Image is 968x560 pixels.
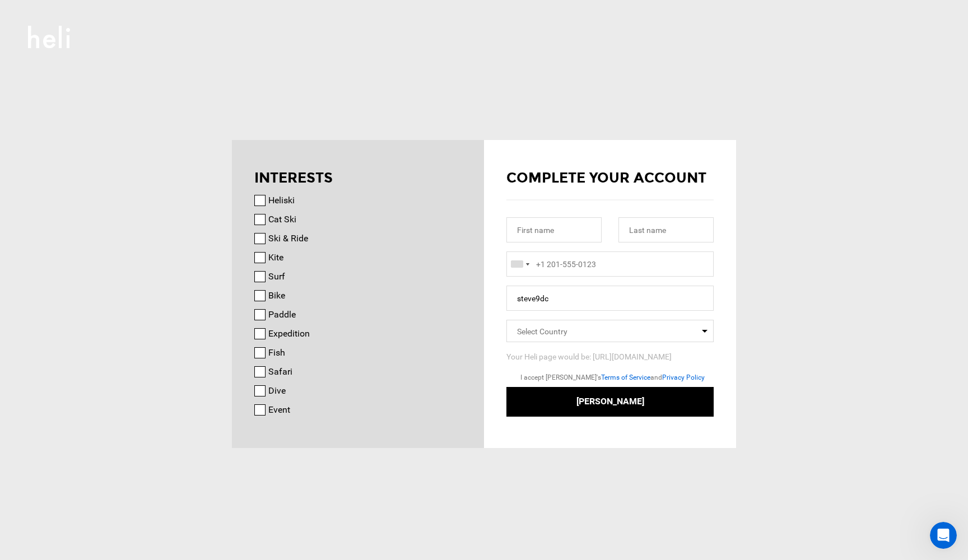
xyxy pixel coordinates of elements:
[9,324,215,415] div: Carl says…
[268,270,285,283] label: Surf
[32,6,50,24] img: Profile image for Carl
[268,308,296,321] label: Paddle
[506,168,714,188] div: Complete your account
[662,374,705,381] a: Privacy Policy
[194,206,206,217] div: Ski
[268,403,290,417] label: Event
[506,371,705,384] label: I accept [PERSON_NAME]'s and
[23,343,201,354] div: Ski Trip Type
[9,199,215,232] div: user says…
[9,63,215,184] div: Carl says…
[268,289,285,302] label: Bike
[618,217,714,242] input: Last name
[7,4,29,26] button: go back
[268,346,285,360] label: Fish
[9,298,215,324] div: Carl says…
[175,4,197,26] button: Home
[268,327,310,340] label: Expedition
[601,374,650,381] a: Terms of Service
[9,184,215,199] div: [DATE]
[506,320,714,342] span: Select box activate
[254,168,462,188] div: INTERESTS
[9,232,215,280] div: Carl says…
[9,63,184,175] div: Welcome to Heli! 👋We are a marketplace for adventures all over the world.There are absolutely no ...
[268,232,308,245] label: Ski & Ride
[23,357,201,381] div: Choose one…
[268,365,292,379] label: Safari
[18,239,175,272] div: Great! 👍 By answering a few questions, we can get you matched with your ideal trip.
[9,232,184,279] div: Great! 👍 By answering a few questions, we can get you matched with your ideal trip.
[54,6,127,14] h1: [PERSON_NAME]
[18,305,172,316] div: What kind of trip are you interested in?
[268,251,283,264] label: Kite
[18,103,167,134] b: There are absolutely no mark-ups when you book with [PERSON_NAME].
[506,387,714,417] button: [PERSON_NAME]
[268,384,286,398] label: Dive
[18,69,175,168] div: Welcome to Heli! 👋 We are a marketplace for adventures all over the world. What type of adventure...
[517,327,567,336] span: Select Country
[268,194,295,207] label: Heliski
[506,351,714,362] div: Your Heli page would be: [URL][DOMAIN_NAME]
[507,252,533,276] div: United States: +1
[930,522,957,549] iframe: Intercom live chat
[268,213,296,226] label: Cat Ski
[197,4,217,25] div: Close
[506,286,714,311] input: Username
[185,199,215,223] div: Ski
[9,298,181,323] div: What kind of trip are you interested in?
[54,14,139,25] p: The team can also help
[32,358,181,380] span: Choose one…
[506,217,602,242] input: First name
[506,251,714,277] input: +1 201-555-0123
